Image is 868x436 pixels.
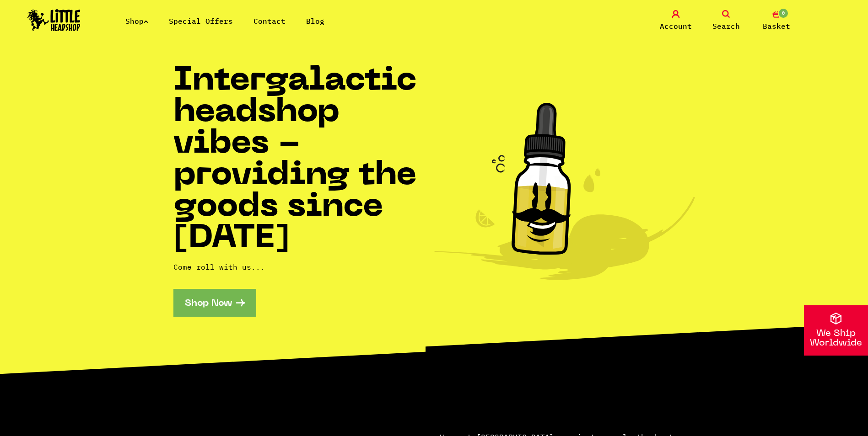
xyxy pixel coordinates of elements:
[173,289,256,317] a: Shop Now
[703,10,749,32] a: Search
[660,21,692,32] span: Account
[27,9,81,31] img: Little Head Shop Logo
[125,16,148,26] a: Shop
[763,21,790,32] span: Basket
[173,66,434,255] h1: Intergalactic headshop vibes - providing the goods since [DATE]
[804,329,868,348] p: We Ship Worldwide
[306,16,324,26] a: Blog
[169,16,233,26] a: Special Offers
[754,10,799,32] a: 0 Basket
[778,8,789,19] span: 0
[173,261,434,272] p: Come roll with us...
[712,21,740,32] span: Search
[253,16,286,26] a: Contact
